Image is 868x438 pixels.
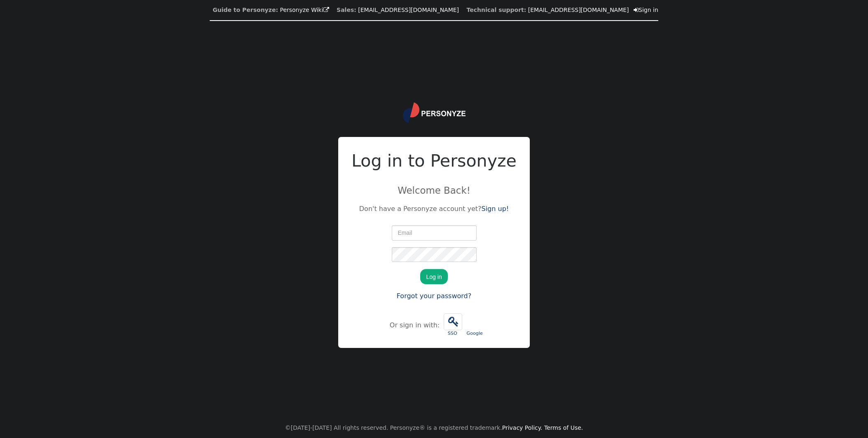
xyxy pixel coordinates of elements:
[351,148,517,174] h2: Log in to Personyze
[442,309,464,341] a:  SSO
[528,7,629,13] a: [EMAIL_ADDRESS][DOMAIN_NAME]
[351,204,517,214] p: Don't have a Personyze account yet?
[467,7,526,13] b: Technical support:
[461,313,488,331] iframe: Sign in with Google Button
[444,314,462,330] span: 
[466,330,483,337] div: Google
[544,424,583,431] a: Terms of Use.
[634,7,639,13] span: 
[213,7,278,13] b: Guide to Personyze:
[351,183,517,197] p: Welcome Back!
[482,205,509,213] a: Sign up!
[403,102,466,123] img: logo.svg
[358,7,459,13] a: [EMAIL_ADDRESS][DOMAIN_NAME]
[390,320,442,330] div: Or sign in with:
[634,7,658,13] a: Sign in
[280,7,329,13] a: Personyze Wiki
[323,7,329,13] span: 
[464,310,485,341] a: Google
[502,424,543,431] a: Privacy Policy.
[285,418,583,438] center: ©[DATE]-[DATE] All rights reserved. Personyze® is a registered trademark.
[444,330,461,337] div: SSO
[392,225,477,240] input: Email
[420,269,447,284] button: Log in
[337,7,356,13] b: Sales:
[397,292,472,300] a: Forgot your password?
